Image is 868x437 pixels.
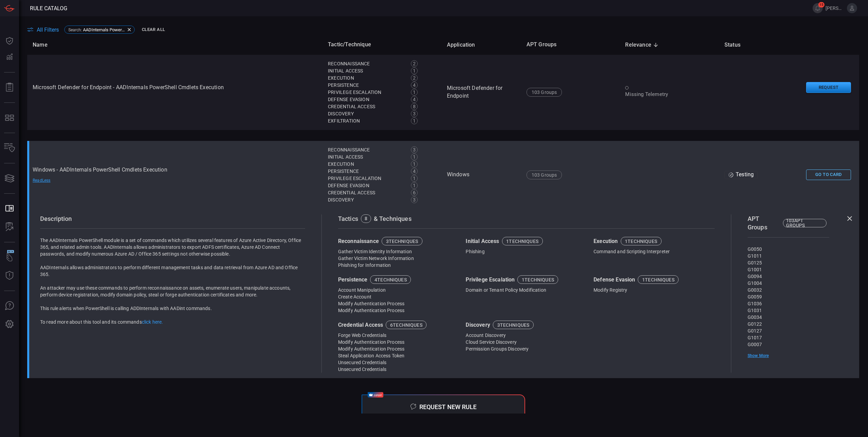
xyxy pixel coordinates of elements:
button: Ask Us A Question [1,298,18,314]
div: Persistence [328,168,403,175]
span: All Filters [37,27,59,33]
div: Command and Scripting Interpreter [594,248,715,255]
th: APT Groups [521,35,620,54]
div: Discovery [328,196,403,204]
span: Name [33,41,56,49]
div: 3 techniques [497,323,530,327]
div: Modify Registry [594,287,715,293]
button: Dashboard [1,33,18,49]
div: Unsecured Credentials [338,366,459,373]
div: Gather Victim Network Information [338,255,459,262]
div: G1031 [748,307,829,314]
div: Initial Access [328,67,403,75]
div: Modify Authentication Process [338,339,459,345]
div: Reconnaissance [328,60,403,67]
button: 15 [813,3,823,13]
div: 103 Groups [527,171,562,179]
div: Testing [724,171,758,179]
div: Execution [594,237,715,245]
div: Reconnaissance [328,146,403,153]
div: 4 [411,96,418,103]
a: click here. [142,319,163,325]
div: 8 [365,216,367,221]
p: An attacker may use these commands to perform reconnaissance on assets, enumerate users, manipula... [40,285,305,298]
div: G0059 [748,293,829,300]
div: G1012 [748,348,829,355]
span: Relevance [625,41,660,49]
div: 4 techniques [374,277,407,282]
span: expert [374,391,382,399]
button: All Filters [27,27,59,33]
div: G1004 [748,280,829,287]
th: Tactic/Technique [322,35,441,54]
div: G0034 [748,314,829,321]
div: Modify Authentication Process [338,300,459,307]
div: G1036 [748,300,829,307]
div: G1017 [748,334,829,341]
span: Rule Catalog [30,5,67,12]
div: Persistence [328,82,403,89]
button: Preferences [1,316,18,333]
div: Search:AADInternals PowerShell [64,26,135,34]
p: To read more about this tool and its commands [40,319,305,325]
div: Unsecured Credentials [338,359,459,366]
div: Domain or Tenant Policy Modification [466,287,587,293]
div: Privilege Escalation [328,175,403,182]
div: Show More [748,353,829,358]
div: 1 [411,153,418,160]
button: Inventory [1,140,18,156]
div: 2 [411,75,418,81]
div: 1 [411,175,418,182]
div: 1 [411,161,418,167]
div: G0007 [748,341,829,348]
div: 1 techniques [625,239,657,244]
div: 3 techniques [386,239,418,244]
div: 103 APT GROUPS [786,218,823,228]
div: Exfiltration [328,117,403,125]
div: Request new rule [419,404,477,410]
td: Windows - AADInternals PowerShell Cmdlets Execution [27,141,322,209]
div: 103 Groups [527,88,562,97]
div: 1 techniques [522,277,554,282]
div: Discovery [466,321,587,329]
div: Privilege Escalation [328,89,403,96]
div: G0050 [748,246,829,253]
div: Phishing for Information [338,262,459,269]
div: Defense Evasion [328,182,403,189]
div: G1011 [748,253,829,259]
div: 8 [411,103,418,110]
div: Missing Telemetry [625,91,713,98]
div: 3 [411,110,418,117]
div: Persistence [338,275,459,284]
span: Status [724,41,749,49]
span: Search : [68,28,82,32]
p: This rule alerts when PowerShell is calling ADDInternals with AADint commands. [40,305,305,312]
div: Initial Access [466,237,587,245]
td: Microsoft Defender for Endpoint [441,55,521,130]
td: Microsoft Defender for Endpoint - AADInternals PowerShell Cmdlets Execution [27,55,322,130]
div: Gather Victim Identity Information [338,248,459,255]
div: G0094 [748,273,829,280]
button: ALERT ANALYSIS [1,219,18,235]
div: 6 [411,189,418,196]
div: Credential Access [328,103,403,110]
button: Threat Intelligence [1,268,18,284]
div: 1 [411,89,418,96]
button: Request [806,82,851,93]
div: G0125 [748,259,829,266]
span: 15 [818,2,824,7]
p: AADInternals allows administrators to perform different management tasks and data retrieval from ... [40,264,305,278]
div: 1 [411,67,418,74]
div: Initial Access [328,153,403,161]
button: Reports [1,79,18,96]
div: Defense Evasion [328,96,403,103]
div: Cloud Service Discovery [466,339,587,345]
div: Execution [328,161,403,168]
div: Execution [328,75,403,82]
div: 6 techniques [390,323,422,327]
div: Account Discovery [466,332,587,339]
span: AADInternals PowerShell [83,27,126,32]
div: Reconnaissance [338,237,459,245]
div: G0122 [748,321,829,327]
div: 3 [411,146,418,153]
